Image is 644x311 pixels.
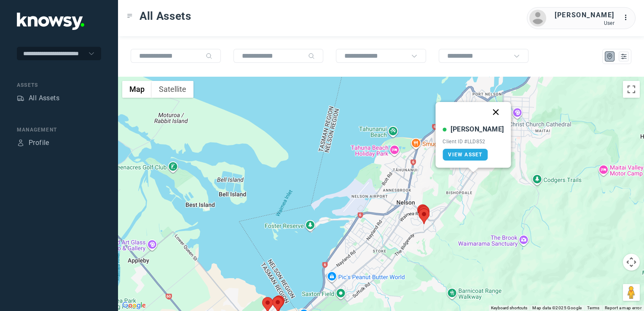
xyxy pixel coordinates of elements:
[122,81,152,98] button: Show street map
[127,13,133,19] div: Toggle Menu
[443,149,488,161] a: View Asset
[605,306,641,310] a: Report a map error
[532,306,582,310] span: Map data ©2025 Google
[206,53,212,59] div: Search
[17,138,49,148] a: ProfileProfile
[140,8,191,24] span: All Assets
[623,254,640,271] button: Map camera controls
[555,10,614,20] div: [PERSON_NAME]
[451,124,504,134] div: [PERSON_NAME]
[491,305,527,311] button: Keyboard shortcuts
[29,93,59,103] div: All Assets
[17,13,84,30] img: Application Logo
[529,10,546,27] img: avatar.png
[152,81,193,98] button: Show satellite imagery
[17,139,24,147] div: Profile
[486,102,506,122] button: Close
[443,139,504,145] div: Client ID #LLD852
[623,14,632,21] tspan: ...
[587,306,600,310] a: Terms (opens in new tab)
[620,53,628,60] div: List
[606,53,614,60] div: Map
[623,284,640,301] button: Drag Pegman onto the map to open Street View
[623,13,633,24] div: :
[29,138,49,148] div: Profile
[120,300,148,311] a: Open this area in Google Maps (opens a new window)
[17,93,59,103] a: AssetsAll Assets
[120,300,148,311] img: Google
[623,13,633,23] div: :
[555,20,614,26] div: User
[308,53,315,59] div: Search
[17,81,101,89] div: Assets
[623,81,640,98] button: Toggle fullscreen view
[448,152,482,158] span: View Asset
[17,126,101,134] div: Management
[17,94,24,102] div: Assets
